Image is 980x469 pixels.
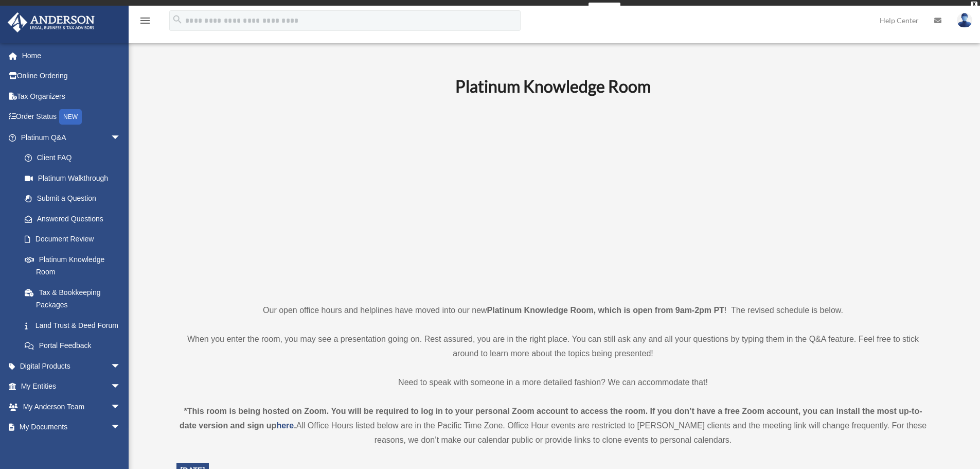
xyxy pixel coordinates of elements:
a: Portal Feedback [14,336,136,356]
p: Need to speak with someone in a more detailed fashion? We can accommodate that! [176,375,930,390]
a: here [276,421,294,430]
span: arrow_drop_down [111,376,131,397]
strong: Platinum Knowledge Room, which is open from 9am-2pm PT [487,306,724,315]
a: My Entitiesarrow_drop_down [7,376,136,397]
a: Platinum Knowledge Room [14,249,131,282]
img: User Pic [957,13,972,28]
b: Platinum Knowledge Room [455,76,651,96]
a: Online Ordering [7,66,136,86]
a: My Anderson Teamarrow_drop_down [7,396,136,417]
a: Home [7,45,136,66]
a: Answered Questions [14,209,136,229]
a: Platinum Walkthrough [14,168,136,188]
i: search [172,14,183,25]
strong: . [294,421,296,430]
a: Order StatusNEW [7,107,136,128]
a: My Documentsarrow_drop_down [7,417,136,438]
strong: *This room is being hosted on Zoom. You will be required to log in to your personal Zoom account ... [180,407,922,430]
iframe: 231110_Toby_KnowledgeRoom [399,110,707,284]
div: All Office Hours listed below are in the Pacific Time Zone. Office Hour events are restricted to ... [176,404,930,447]
p: Our open office hours and helplines have moved into our new ! The revised schedule is below. [176,303,930,318]
div: NEW [59,109,82,125]
a: Land Trust & Deed Forum [14,315,136,336]
div: close [971,2,977,8]
a: Document Review [14,229,136,250]
span: arrow_drop_down [111,396,131,418]
img: Anderson Advisors Platinum Portal [5,12,98,32]
a: survey [589,3,620,15]
a: Digital Productsarrow_drop_down [7,356,136,376]
a: menu [139,18,151,27]
a: Platinum Q&Aarrow_drop_down [7,127,136,148]
a: Client FAQ [14,148,136,168]
p: When you enter the room, you may see a presentation going on. Rest assured, you are in the right ... [176,332,930,361]
a: Submit a Question [14,188,136,209]
span: arrow_drop_down [111,356,131,377]
a: Tax Organizers [7,86,136,107]
div: Get a chance to win 6 months of Platinum for free just by filling out this [360,3,584,15]
i: menu [139,14,151,27]
a: Tax & Bookkeeping Packages [14,282,136,315]
span: arrow_drop_down [111,417,131,438]
span: arrow_drop_down [111,127,131,148]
